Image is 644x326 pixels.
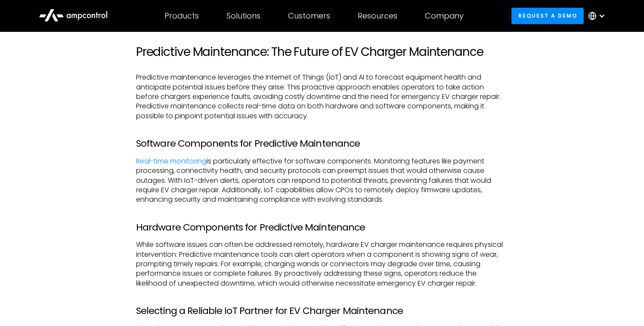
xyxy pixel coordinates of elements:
[136,156,207,166] a: Real-time monitoring
[288,11,330,21] div: Customers
[425,11,464,21] div: Company
[136,157,508,205] p: is particularly effective for software components. Monitoring features like payment processing, c...
[136,222,508,233] h3: Hardware Components for Predictive Maintenance
[136,305,508,317] h3: Selecting a Reliable IoT Partner for EV Charger Maintenance
[226,11,260,21] div: Solutions
[164,11,199,21] div: Products
[358,11,397,21] div: Resources
[136,240,508,288] p: While software issues can often be addressed remotely, hardware EV charger maintenance requires p...
[136,73,508,121] p: Predictive maintenance leverages the Internet of Things (IoT) and AI to forecast equipment health...
[136,45,508,59] h2: Predictive Maintenance: The Future of EV Charger Maintenance
[511,8,584,24] a: Request a demo
[136,138,508,149] h3: Software Components for Predictive Maintenance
